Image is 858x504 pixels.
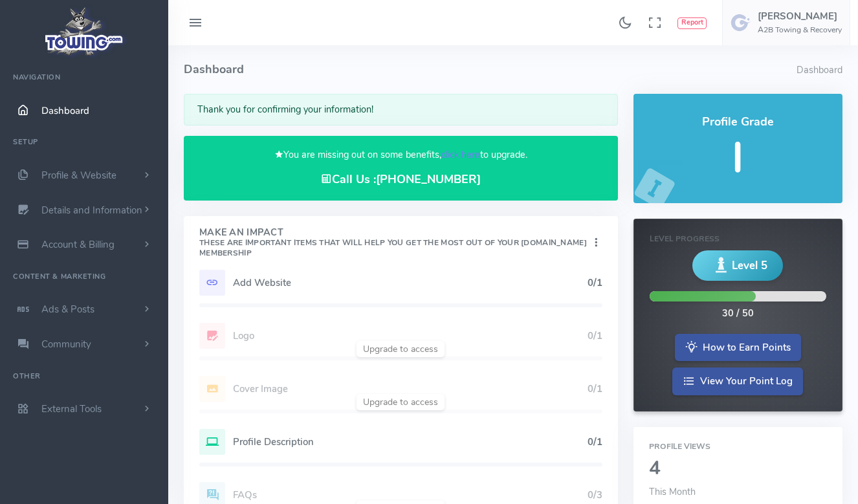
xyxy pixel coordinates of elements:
[588,437,602,447] h5: 0/1
[732,257,767,274] span: Level 5
[797,63,842,78] li: Dashboard
[41,104,89,117] span: Dashboard
[758,26,842,34] h6: A2B Towing & Recovery
[41,402,102,415] span: External Tools
[649,116,827,129] h4: Profile Grade
[41,169,116,182] span: Profile & Website
[199,173,602,186] h4: Call Us :
[672,367,803,395] a: View Your Point Log
[41,238,115,251] span: Account & Billing
[650,235,826,243] h6: Level Progress
[649,458,827,479] h2: 4
[731,12,751,33] img: user-image
[41,338,91,351] span: Community
[649,485,696,498] span: This Month
[199,228,589,259] h4: Make An Impact
[677,17,707,29] button: Report
[233,437,588,447] h5: Profile Description
[649,135,827,181] h5: I
[184,94,618,126] div: Thank you for confirming your information!
[675,334,801,362] a: How to Earn Points
[199,237,587,258] small: These are important items that will help you get the most out of your [DOMAIN_NAME] Membership
[649,443,827,451] h6: Profile Views
[588,278,602,288] h5: 0/1
[376,171,481,187] a: [PHONE_NUMBER]
[758,11,842,21] h5: [PERSON_NAME]
[41,4,128,59] img: logo
[41,204,142,217] span: Details and Information
[184,45,797,94] h4: Dashboard
[441,148,480,161] a: click here
[41,303,94,316] span: Ads & Posts
[722,307,754,321] div: 30 / 50
[199,148,602,162] p: You are missing out on some benefits, to upgrade.
[233,278,588,288] h5: Add Website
